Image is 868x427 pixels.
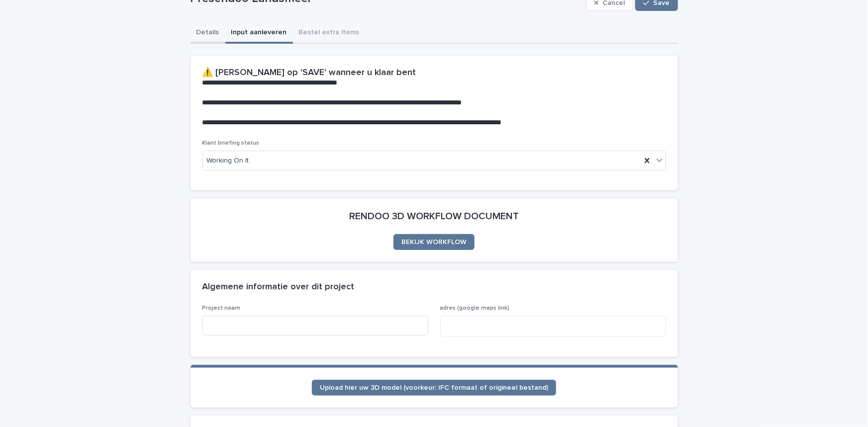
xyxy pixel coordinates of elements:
span: Klant briefing status [202,140,260,146]
button: Bestel extra items [293,23,366,44]
a: BEKIJK WORKFLOW [393,234,475,250]
button: Input aanleveren [225,23,293,44]
span: adres (google maps link) [440,305,510,311]
h2: ⚠️ [PERSON_NAME] op 'SAVE' wanneer u klaar bent [202,68,416,79]
h2: Algemene informatie over dit project [202,282,355,293]
span: BEKIJK WORKFLOW [401,239,467,246]
h2: RENDOO 3D WORKFLOW DOCUMENT [349,210,519,222]
span: Upload hier uw 3D model (voorkeur: IFC formaat of origineel bestand) [320,384,548,391]
a: Upload hier uw 3D model (voorkeur: IFC formaat of origineel bestand) [312,380,556,396]
span: Project naam [202,305,241,311]
span: Working On It [207,156,249,166]
button: Details [191,23,225,44]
